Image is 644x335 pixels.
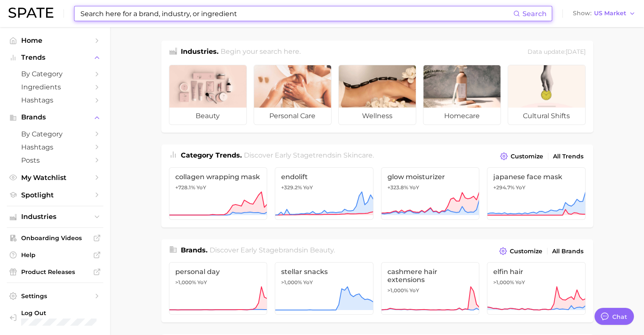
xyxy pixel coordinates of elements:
[508,108,585,125] span: cultural shifts
[175,279,196,285] span: >1,000%
[181,47,218,58] h1: Industries.
[7,34,103,47] a: Home
[381,167,480,220] a: glow moisturizer+323.8% YoY
[511,153,543,160] span: Customize
[493,184,514,191] span: +294.7%
[522,10,547,18] span: Search
[528,47,586,58] div: Data update: [DATE]
[21,83,89,91] span: Ingredients
[221,47,301,58] h2: Begin your search here.
[498,150,545,162] button: Customize
[553,153,583,160] span: All Trends
[7,67,103,80] a: by Category
[310,246,334,254] span: beauty
[21,96,89,104] span: Hashtags
[275,262,373,315] a: stellar snacks>1,000% YoY
[7,127,103,141] a: by Category
[181,151,242,159] span: Category Trends .
[7,307,103,328] a: Log out. Currently logged in with e-mail ltal@gattefossecorp.com.
[175,268,261,276] span: personal day
[550,246,586,257] a: All Brands
[7,171,103,184] a: My Watchlist
[7,188,103,202] a: Spotlight
[21,234,89,242] span: Onboarding Videos
[197,279,207,286] span: YoY
[169,262,268,315] a: personal day>1,000% YoY
[175,173,261,181] span: collagen wrapping mask
[387,268,473,284] span: cashmere hair extensions
[21,54,89,61] span: Trends
[303,279,313,286] span: YoY
[516,184,525,191] span: YoY
[387,173,473,181] span: glow moisturizer
[7,51,103,64] button: Trends
[21,143,89,151] span: Hashtags
[281,173,367,181] span: endolift
[7,80,103,94] a: Ingredients
[169,108,246,125] span: beauty
[423,108,500,125] span: homecare
[281,184,302,191] span: +329.2%
[487,262,586,315] a: elfin hair>1,000% YoY
[169,65,247,125] a: beauty
[303,184,313,191] span: YoY
[254,65,332,125] a: personal care
[21,251,89,259] span: Help
[21,213,89,221] span: Industries
[21,292,89,300] span: Settings
[515,279,525,286] span: YoY
[339,108,416,125] span: wellness
[423,65,501,125] a: homecare
[381,262,480,315] a: cashmere hair extensions>1,000% YoY
[7,111,103,124] button: Brands
[551,151,586,162] a: All Trends
[338,65,416,125] a: wellness
[7,232,103,244] a: Onboarding Videos
[497,245,544,257] button: Customize
[181,246,207,254] span: Brands .
[487,167,586,220] a: japanese face mask+294.7% YoY
[7,94,103,107] a: Hashtags
[493,173,579,181] span: japanese face mask
[7,154,103,167] a: Posts
[169,167,268,220] a: collagen wrapping mask+728.1% YoY
[7,210,103,223] button: Industries
[409,184,419,191] span: YoY
[80,6,513,21] input: Search here for a brand, industry, or ingredient
[7,266,103,278] a: Product Releases
[510,248,542,255] span: Customize
[21,191,89,199] span: Spotlight
[275,167,373,220] a: endolift+329.2% YoY
[21,156,89,164] span: Posts
[343,151,373,159] span: skincare
[571,8,638,19] button: ShowUS Market
[254,108,331,125] span: personal care
[21,130,89,138] span: by Category
[210,246,335,254] span: Discover Early Stage brands in .
[573,11,591,16] span: Show
[21,70,89,78] span: by Category
[21,174,89,182] span: My Watchlist
[21,309,97,317] span: Log Out
[552,248,583,255] span: All Brands
[7,249,103,261] a: Help
[7,141,103,154] a: Hashtags
[8,8,53,18] img: SPATE
[7,290,103,302] a: Settings
[594,11,626,16] span: US Market
[409,287,419,294] span: YoY
[175,184,195,191] span: +728.1%
[196,184,206,191] span: YoY
[21,114,89,121] span: Brands
[21,268,89,276] span: Product Releases
[21,36,89,44] span: Home
[493,268,579,276] span: elfin hair
[508,65,586,125] a: cultural shifts
[281,279,302,285] span: >1,000%
[493,279,514,285] span: >1,000%
[244,151,374,159] span: Discover Early Stage trends in .
[387,287,408,293] span: >1,000%
[387,184,408,191] span: +323.8%
[281,268,367,276] span: stellar snacks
